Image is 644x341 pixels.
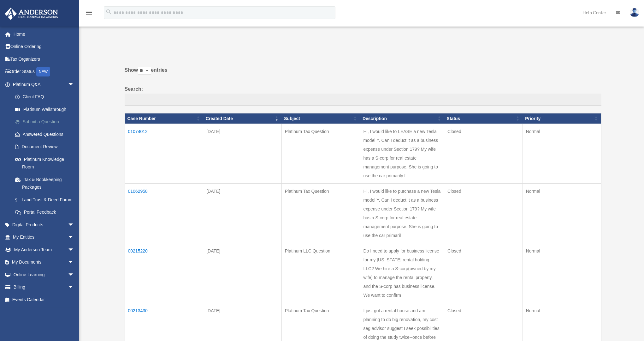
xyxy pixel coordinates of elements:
td: 01074012 [125,124,203,184]
a: My Anderson Teamarrow_drop_down [4,243,84,256]
td: [DATE] [203,184,282,243]
a: Order StatusNEW [4,65,84,78]
td: Hi, I would like to purchase a new Tesla model Y. Can I deduct it as a business expense under Sec... [360,184,444,243]
th: Created Date: activate to sort column ascending [203,113,282,124]
td: [DATE] [203,124,282,184]
a: Platinum Knowledge Room [9,153,84,173]
th: Description: activate to sort column ascending [360,113,444,124]
i: menu [85,9,93,16]
a: menu [85,11,93,16]
td: Normal [523,243,601,303]
a: My Entitiesarrow_drop_down [4,231,84,244]
th: Case Number: activate to sort column ascending [125,113,203,124]
label: Search: [125,85,601,106]
span: arrow_drop_down [68,281,80,294]
span: arrow_drop_down [68,231,80,244]
td: Platinum Tax Question [281,124,360,184]
td: 00215220 [125,243,203,303]
td: 01062958 [125,184,203,243]
span: arrow_drop_down [68,243,80,256]
a: My Documentsarrow_drop_down [4,256,84,269]
a: Document Review [9,141,84,153]
th: Priority: activate to sort column ascending [523,113,601,124]
th: Subject: activate to sort column ascending [281,113,360,124]
a: Online Learningarrow_drop_down [4,268,84,281]
select: Showentries [138,67,151,75]
a: Submit a Question [9,116,84,128]
td: Closed [444,243,523,303]
a: Events Calendar [4,293,84,306]
a: Answered Questions [9,128,80,141]
a: Platinum Walkthrough [9,103,84,116]
a: Land Trust & Deed Forum [9,193,84,206]
th: Status: activate to sort column ascending [444,113,523,124]
a: Client FAQ [9,91,84,103]
a: Tax & Bookkeeping Packages [9,173,84,193]
span: arrow_drop_down [68,268,80,281]
span: arrow_drop_down [68,218,80,231]
span: arrow_drop_down [68,78,80,91]
a: Portal Feedback [9,206,84,219]
td: Platinum Tax Question [281,184,360,243]
label: Show entries [125,66,601,81]
td: Closed [444,184,523,243]
input: Search: [125,94,601,106]
td: Platinum LLC Question [281,243,360,303]
i: search [105,9,112,15]
a: Billingarrow_drop_down [4,281,84,294]
a: Home [4,28,84,40]
a: Digital Productsarrow_drop_down [4,218,84,231]
td: Hi, I would like to LEASE a new Tesla model Y. Can I deduct it as a business expense under Sectio... [360,124,444,184]
td: Do I need to apply for business license for my [US_STATE] rental holding LLC? We hire a S-corp(ow... [360,243,444,303]
td: Normal [523,124,601,184]
a: Online Ordering [4,40,84,53]
td: [DATE] [203,243,282,303]
img: User Pic [630,8,639,17]
a: Tax Organizers [4,53,84,65]
td: Normal [523,184,601,243]
a: Platinum Q&Aarrow_drop_down [4,78,84,91]
td: Closed [444,124,523,184]
span: arrow_drop_down [68,256,80,269]
div: NEW [36,67,50,76]
img: Anderson Advisors Platinum Portal [3,8,60,20]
